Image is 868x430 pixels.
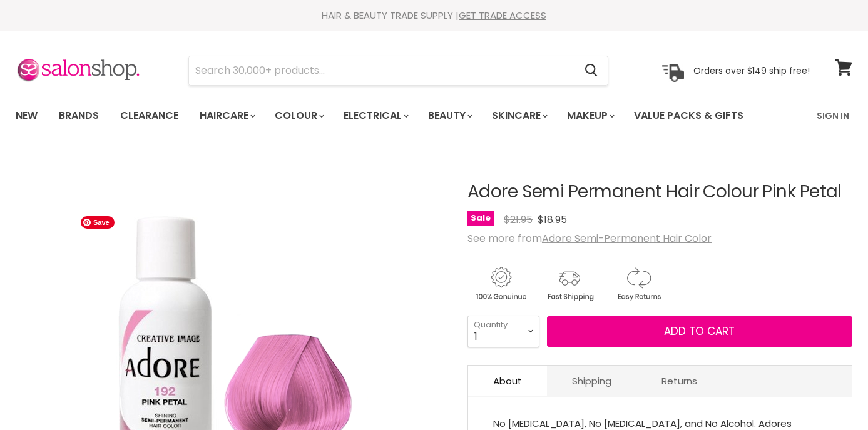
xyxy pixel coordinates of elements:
a: Skincare [483,102,555,129]
a: Brands [49,102,108,129]
span: Save [81,216,115,229]
button: Search [574,56,608,85]
a: GET TRADE ACCESS [459,9,546,22]
a: New [6,102,47,129]
a: Returns [636,366,722,396]
form: Product [188,56,608,86]
input: Search [189,56,574,85]
img: shipping.gif [536,265,603,303]
a: Adore Semi-Permanent Hair Color [542,231,712,246]
span: See more from [467,231,712,246]
a: Value Packs & Gifts [625,102,753,129]
a: Electrical [334,102,416,129]
a: Sign In [809,102,857,129]
a: Colour [265,102,332,129]
span: $18.95 [538,212,567,227]
span: $21.95 [504,212,533,227]
button: Add to cart [547,316,852,347]
a: Beauty [419,102,480,129]
a: Clearance [111,102,188,129]
span: Sale [467,211,494,226]
img: genuine.gif [467,265,534,303]
img: returns.gif [605,265,671,303]
select: Quantity [467,316,539,347]
a: Haircare [190,102,263,129]
span: Add to cart [664,324,735,339]
ul: Main menu [6,97,781,134]
a: About [468,366,547,396]
a: Shipping [547,366,636,396]
p: Orders over $149 ship free! [693,64,810,76]
a: Makeup [558,102,622,129]
h1: Adore Semi Permanent Hair Colour Pink Petal [467,182,852,202]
